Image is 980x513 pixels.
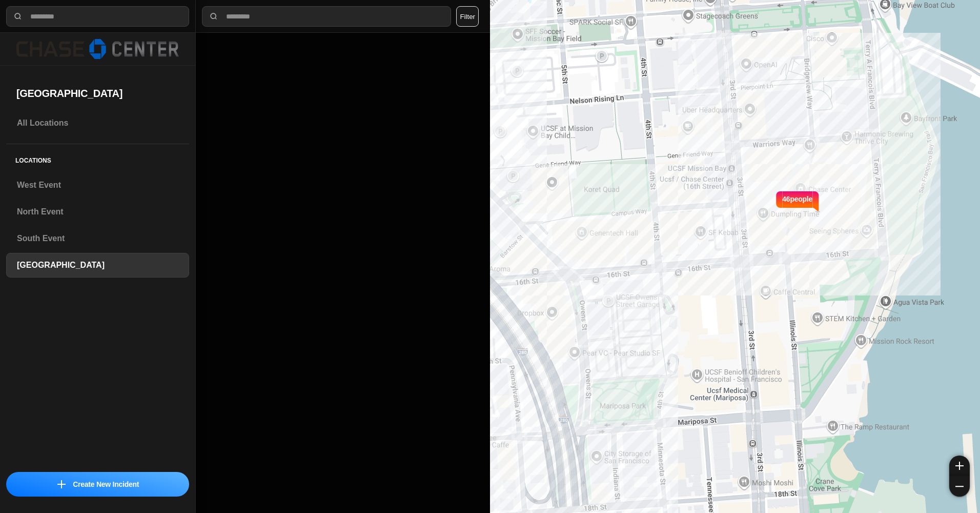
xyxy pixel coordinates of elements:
img: zoom-in [955,462,964,470]
p: Create New Incident [73,479,139,489]
img: notch [812,190,820,212]
h3: South Event [17,232,178,245]
h2: [GEOGRAPHIC_DATA] [16,86,179,101]
h3: All Locations [17,117,178,129]
img: search [13,11,23,22]
h3: North Event [17,206,178,218]
p: 46 people [782,194,812,216]
h3: [GEOGRAPHIC_DATA] [17,259,178,271]
button: zoom-in [949,456,970,476]
a: South Event [6,226,189,251]
img: search [209,11,219,22]
a: North Event [6,200,189,224]
h3: West Event [17,179,178,191]
button: Filter [456,6,479,27]
a: All Locations [6,111,189,135]
button: iconCreate New Incident [6,472,189,497]
a: [GEOGRAPHIC_DATA] [6,253,189,278]
img: notch [774,190,782,212]
img: logo [16,39,179,59]
img: icon [57,480,66,488]
h5: Locations [6,144,189,173]
a: West Event [6,173,189,198]
button: zoom-out [949,476,970,497]
img: zoom-out [955,482,964,490]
